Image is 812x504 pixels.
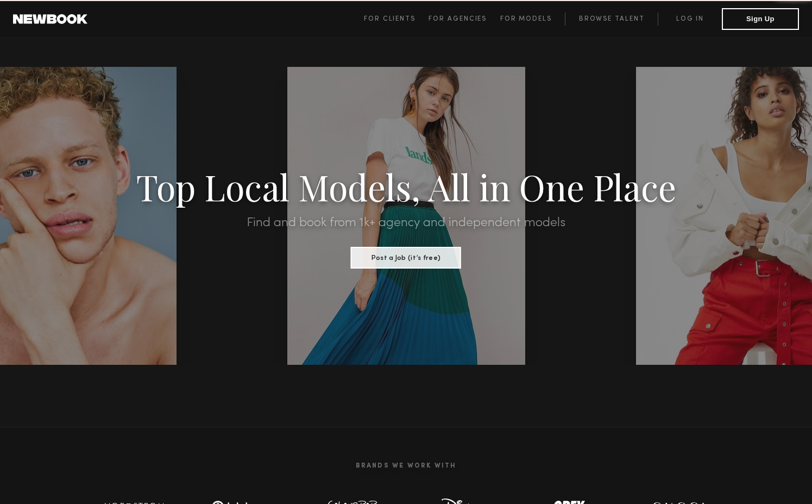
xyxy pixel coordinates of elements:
h2: Find and book from 1k+ agency and independent models [61,216,751,229]
a: Log in [658,13,722,26]
span: For Models [500,16,552,22]
a: For Clients [364,13,429,26]
h1: Top Local Models, All in One Place [61,170,751,203]
span: For Agencies [429,16,487,22]
span: For Clients [364,16,416,22]
h2: Brands We Work With [80,449,732,483]
button: Post a Job (it’s free) [351,247,461,269]
a: Post a Job (it’s free) [351,251,461,263]
button: Sign Up [722,8,799,30]
a: Browse Talent [565,13,658,26]
a: For Agencies [429,13,500,26]
a: For Models [500,13,565,26]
